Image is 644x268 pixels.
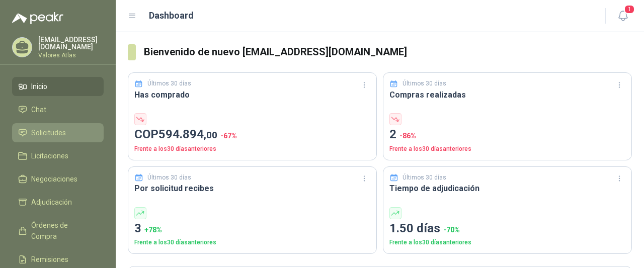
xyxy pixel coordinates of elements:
img: Logo peakr [12,12,63,24]
h3: Has comprado [134,88,370,101]
h1: Dashboard [149,9,194,23]
p: Frente a los 30 días anteriores [134,238,370,247]
span: Adjudicación [31,197,72,208]
p: Últimos 30 días [147,79,191,88]
p: Últimos 30 días [147,173,191,183]
span: Inicio [31,81,47,92]
a: Inicio [12,77,104,96]
a: Chat [12,100,104,119]
span: Órdenes de Compra [31,220,94,242]
span: Solicitudes [31,127,66,138]
span: -70 % [443,226,460,234]
span: Licitaciones [31,150,68,161]
span: ,00 [204,129,217,141]
a: Adjudicación [12,193,104,212]
span: -86 % [399,132,416,140]
h3: Por solicitud recibes [134,182,370,195]
p: Valores Atlas [38,52,104,58]
p: Últimos 30 días [403,173,446,183]
span: Negociaciones [31,173,77,185]
a: Negociaciones [12,169,104,189]
p: 1.50 días [389,219,625,238]
span: Remisiones [31,254,68,265]
h3: Bienvenido de nuevo [EMAIL_ADDRESS][DOMAIN_NAME] [144,44,632,60]
span: Chat [31,104,46,115]
span: + 78 % [144,226,162,234]
p: Frente a los 30 días anteriores [134,144,370,154]
p: [EMAIL_ADDRESS][DOMAIN_NAME] [38,36,104,50]
a: Solicitudes [12,123,104,142]
p: 2 [389,125,625,144]
a: Licitaciones [12,146,104,165]
p: Frente a los 30 días anteriores [389,144,625,154]
span: 594.894 [158,127,217,141]
button: 1 [614,7,632,25]
p: 3 [134,219,370,238]
span: -67 % [220,132,237,140]
h3: Tiempo de adjudicación [389,182,625,195]
h3: Compras realizadas [389,88,625,101]
p: Frente a los 30 días anteriores [389,238,625,247]
span: 1 [624,5,635,14]
p: COP [134,125,370,144]
a: Órdenes de Compra [12,216,104,246]
p: Últimos 30 días [403,79,446,88]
